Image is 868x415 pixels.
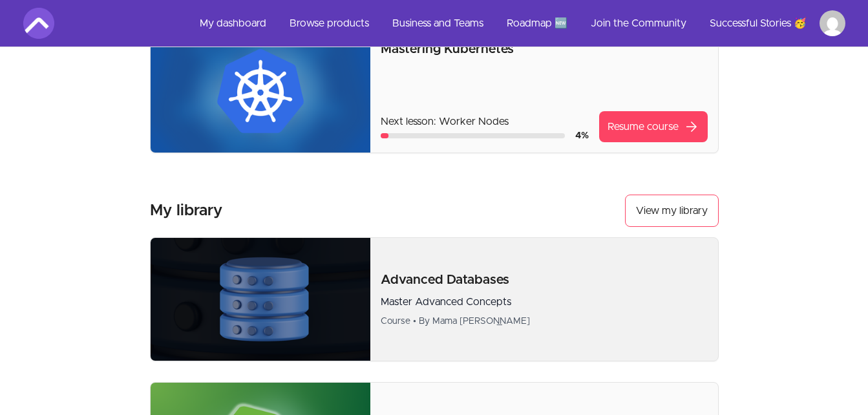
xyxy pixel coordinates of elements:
p: Mastering Kubernetes [381,40,707,58]
span: arrow_forward [684,119,699,134]
a: Product image for Advanced DatabasesAdvanced DatabasesMaster Advanced ConceptsCourse • By Mama [P... [150,237,719,361]
img: Amigoscode logo [23,8,54,39]
div: Course progress [381,133,564,138]
h3: My library [150,200,222,221]
nav: Main [189,8,845,39]
div: Course • By Mama [PERSON_NAME] [381,315,707,328]
a: Business and Teams [382,8,494,39]
p: Advanced Databases [381,271,707,289]
p: Master Advanced Concepts [381,294,707,310]
img: Product image for Mastering Kubernetes [151,30,371,153]
a: Browse products [279,8,379,39]
a: My dashboard [189,8,277,39]
a: View my library [625,195,719,227]
img: Product image for Advanced Databases [151,238,371,361]
a: Join the Community [580,8,697,39]
a: Successful Stories 🥳 [699,8,817,39]
a: Resume coursearrow_forward [599,111,708,142]
a: Roadmap 🆕 [496,8,578,39]
img: Profile image for Peter Bittu [820,10,845,36]
span: 4 % [575,131,589,140]
p: Next lesson: Worker Nodes [381,114,588,129]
